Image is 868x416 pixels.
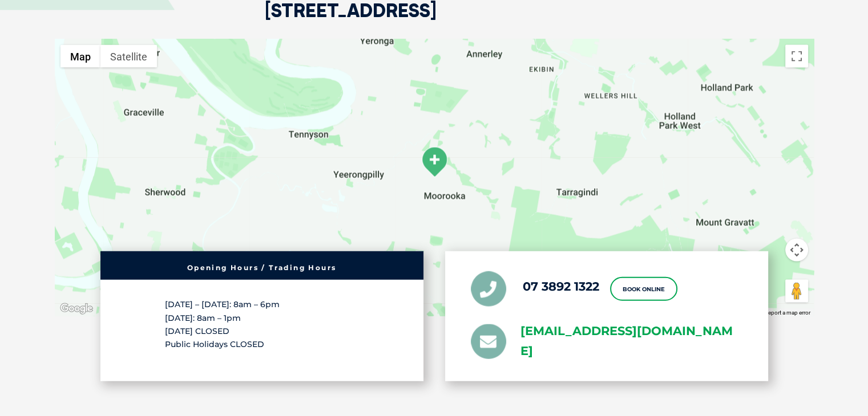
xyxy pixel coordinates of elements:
[785,45,808,68] button: Toggle fullscreen view
[610,278,677,301] a: Book Online
[60,45,100,68] button: Show street map
[265,1,437,39] h2: [STREET_ADDRESS]
[785,239,808,262] button: Map camera controls
[520,322,742,362] a: [EMAIL_ADDRESS][DOMAIN_NAME]
[523,280,599,294] a: 07 3892 1322
[100,45,157,68] button: Show satellite imagery
[165,299,359,352] p: [DATE] – [DATE]: 8am – 6pm [DATE]: 8am – 1pm [DATE] CLOSED Public Holidays CLOSED
[106,265,418,272] h6: Opening Hours / Trading Hours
